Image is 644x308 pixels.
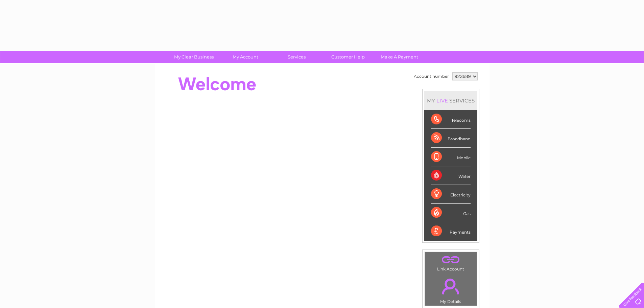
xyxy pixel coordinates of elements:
[431,110,471,129] div: Telecoms
[217,51,273,63] a: My Account
[435,97,449,104] div: LIVE
[431,166,471,185] div: Water
[431,185,471,204] div: Electricity
[424,91,477,110] div: MY SERVICES
[269,51,325,63] a: Services
[320,51,376,63] a: Customer Help
[425,252,477,273] td: Link Account
[431,148,471,166] div: Mobile
[427,254,475,266] a: .
[166,51,222,63] a: My Clear Business
[425,273,477,306] td: My Details
[427,275,475,298] a: .
[431,129,471,147] div: Broadband
[412,71,451,82] td: Account number
[431,222,471,240] div: Payments
[431,204,471,222] div: Gas
[372,51,427,63] a: Make A Payment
